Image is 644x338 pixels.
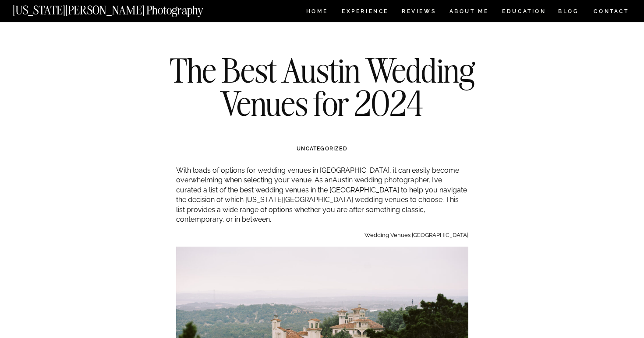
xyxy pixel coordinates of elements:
[501,9,547,16] a: EDUCATION
[342,9,388,16] a: Experience
[13,4,233,12] a: [US_STATE][PERSON_NAME] Photography
[402,9,435,16] a: REVIEWS
[593,7,630,16] a: CONTACT
[163,54,481,120] h1: The Best Austin Wedding Venues for 2024
[297,146,347,152] a: Uncategorized
[304,9,329,16] a: HOME
[176,231,468,239] p: Wedding Venues [GEOGRAPHIC_DATA]
[176,166,468,224] p: With loads of options for wedding venues in [GEOGRAPHIC_DATA], it can easily become overwhelming ...
[333,176,428,184] a: Austin wedding photographer
[558,9,579,16] a: BLOG
[449,9,489,16] a: ABOUT ME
